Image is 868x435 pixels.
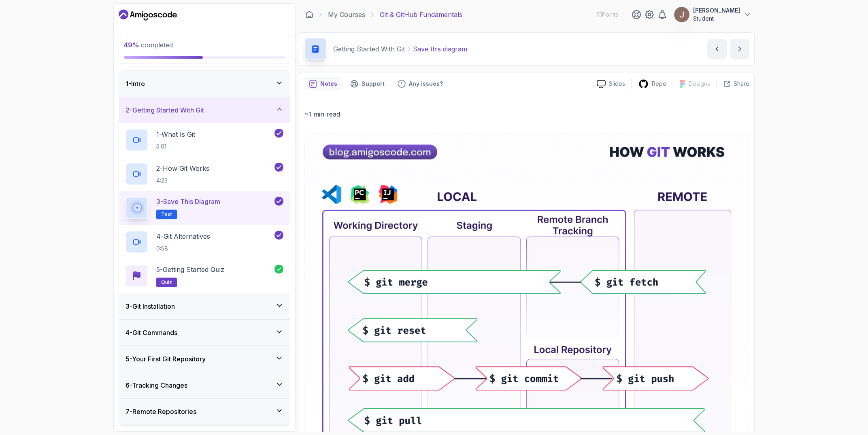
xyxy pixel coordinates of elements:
[413,44,467,54] p: Save this diagram
[156,142,195,151] p: 5:01
[693,6,740,15] p: [PERSON_NAME]
[156,244,210,253] p: 0:58
[333,44,405,54] p: Getting Started With Git
[126,301,175,311] h3: 3 - Git Installation
[119,293,290,319] button: 3-Git Installation
[652,80,666,88] p: Repo
[304,108,749,120] p: ~1 min read
[409,80,443,88] p: Any issues?
[161,279,172,286] span: quiz
[119,346,290,372] button: 5-Your First Git Repository
[126,231,283,253] button: 4-Git Alternatives0:58
[596,11,618,19] p: 10 Points
[161,211,172,218] span: Text
[124,41,173,49] span: completed
[380,10,462,19] p: Git & GitHub Fundamentals
[126,407,196,416] h3: 7 - Remote Repositories
[156,197,220,206] p: 3 - Save this diagram
[126,265,283,287] button: 5-Getting Started Quizquiz
[674,7,689,22] img: user profile image
[126,163,283,185] button: 2-How Git Works4:23
[345,77,389,90] button: Support button
[126,328,177,337] h3: 4 - Git Commands
[393,77,448,90] button: Feedback button
[156,176,209,185] p: 4:23
[124,41,139,49] span: 49 %
[609,80,625,88] p: Slides
[362,80,385,88] p: Support
[126,105,204,115] h3: 2 - Getting Started With Git
[156,231,210,241] p: 4 - Git Alternatives
[119,372,290,398] button: 6-Tracking Changes
[707,39,727,59] button: previous content
[119,399,290,424] button: 7-Remote Repositories
[734,80,749,88] p: Share
[126,79,145,89] h3: 1 - Intro
[320,80,337,88] p: Notes
[126,197,283,219] button: 3-Save this diagramText
[305,11,313,19] a: Dashboard
[328,10,365,19] a: My Courses
[689,80,710,88] p: Designs
[126,129,283,151] button: 1-What Is Git5:01
[730,39,749,59] button: next content
[156,129,195,139] p: 1 - What Is Git
[126,354,206,364] h3: 5 - Your First Git Repository
[119,71,290,97] button: 1-Intro
[156,163,209,173] p: 2 - How Git Works
[674,6,751,23] button: user profile image[PERSON_NAME]Student
[632,79,673,89] a: Repo
[590,80,632,88] a: Slides
[119,8,177,21] a: Dashboard
[304,77,342,90] button: notes button
[717,80,749,88] button: Share
[119,320,290,346] button: 4-Git Commands
[126,380,187,390] h3: 6 - Tracking Changes
[119,97,290,123] button: 2-Getting Started With Git
[156,265,224,274] p: 5 - Getting Started Quiz
[693,15,740,23] p: Student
